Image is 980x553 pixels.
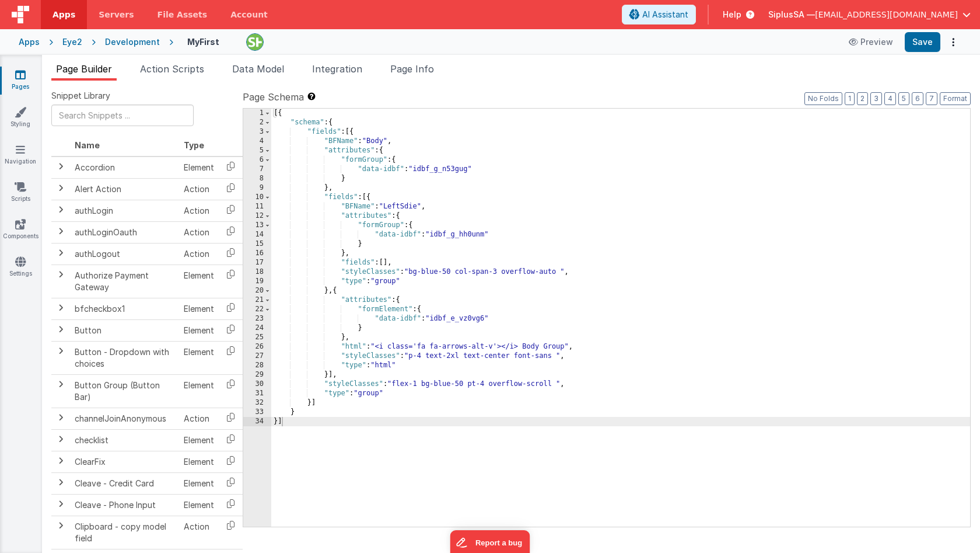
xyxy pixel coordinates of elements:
[70,243,179,265] td: authLogout
[243,398,271,408] div: 32
[243,305,271,314] div: 22
[70,494,179,516] td: Cleave - Phone Input
[243,333,271,342] div: 25
[243,295,271,305] div: 21
[243,258,271,267] div: 17
[642,9,688,20] span: AI Assistant
[312,63,362,75] span: Integration
[243,202,271,211] div: 11
[70,319,179,341] td: Button
[70,298,179,319] td: bfcheckbox1
[51,90,110,102] span: Snippet Library
[243,352,271,361] div: 27
[179,374,219,408] td: Element
[70,451,179,472] td: ClearFix
[243,221,271,230] div: 13
[243,286,271,295] div: 20
[62,36,82,48] div: Eye2
[70,221,179,243] td: authLoginOauth
[70,374,179,408] td: Button Group (Button Bar)
[243,267,271,277] div: 18
[723,9,741,20] span: Help
[243,174,271,183] div: 8
[179,451,219,472] td: Element
[179,408,219,429] td: Action
[19,36,40,48] div: Apps
[243,146,271,155] div: 5
[184,140,204,150] span: Type
[179,516,219,549] td: Action
[70,408,179,429] td: channelJoinAnonymous
[70,429,179,451] td: checklist
[622,5,696,25] button: AI Assistant
[179,156,219,179] td: Element
[179,472,219,494] td: Element
[243,155,271,165] div: 6
[243,239,271,249] div: 15
[243,370,271,380] div: 29
[390,63,434,75] span: Page Info
[140,63,204,75] span: Action Scripts
[75,140,100,150] span: Name
[247,34,263,50] img: 03f4c8fd22f9eee00c21fc01fcf07944
[179,298,219,319] td: Element
[243,389,271,398] div: 31
[179,265,219,298] td: Element
[99,9,134,20] span: Servers
[179,243,219,265] td: Action
[52,9,75,20] span: Apps
[157,9,208,20] span: File Assets
[179,178,219,200] td: Action
[243,183,271,193] div: 9
[187,37,219,46] h4: MyFirst
[243,118,271,127] div: 2
[51,105,194,126] input: Search Snippets ...
[70,178,179,200] td: Alert Action
[243,277,271,286] div: 19
[70,341,179,374] td: Button - Dropdown with choices
[243,361,271,370] div: 28
[56,63,112,75] span: Page Builder
[243,137,271,146] div: 4
[243,193,271,202] div: 10
[243,408,271,417] div: 33
[243,380,271,389] div: 30
[243,314,271,324] div: 23
[179,494,219,516] td: Element
[243,90,304,104] span: Page Schema
[179,341,219,374] td: Element
[243,342,271,352] div: 26
[70,265,179,298] td: Authorize Payment Gateway
[243,211,271,221] div: 12
[179,200,219,221] td: Action
[179,429,219,451] td: Element
[243,230,271,239] div: 14
[243,109,271,118] div: 1
[243,249,271,258] div: 16
[179,319,219,341] td: Element
[243,324,271,333] div: 24
[232,63,284,75] span: Data Model
[70,516,179,549] td: Clipboard - copy model field
[70,156,179,179] td: Accordion
[70,472,179,494] td: Cleave - Credit Card
[105,36,160,48] div: Development
[70,200,179,221] td: authLogin
[243,165,271,174] div: 7
[179,221,219,243] td: Action
[243,417,271,426] div: 34
[243,127,271,137] div: 3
